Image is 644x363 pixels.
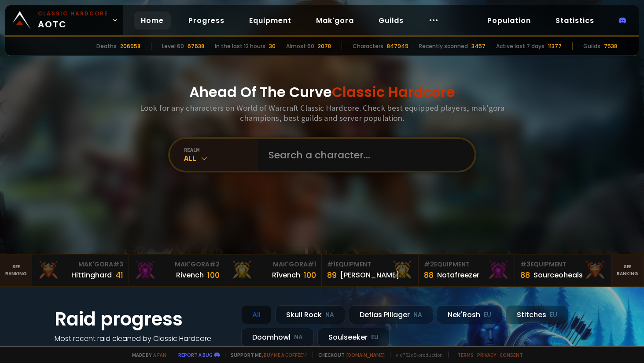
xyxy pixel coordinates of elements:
div: Equipment [424,260,509,269]
div: 67638 [188,42,204,50]
div: 100 [207,269,220,281]
a: Equipment [242,11,298,30]
div: Equipment [520,260,606,269]
a: #3Equipment88Sourceoheals [515,254,611,286]
span: AOTC [38,10,108,31]
span: Support me, [225,352,307,358]
span: Made by [127,352,166,358]
span: # 1 [327,260,335,269]
span: # 2 [210,260,220,269]
div: All [241,305,272,324]
div: Soulseeker [317,328,390,347]
input: Search a character... [263,139,464,171]
a: Statistics [548,11,601,30]
div: Skull Rock [275,305,345,324]
div: Almost 60 [286,42,314,50]
a: Mak'gora [309,11,361,30]
div: Equipment [327,260,412,269]
div: 88 [520,269,530,281]
a: Mak'Gora#3Hittinghard41 [32,254,129,286]
a: Terms [457,352,474,358]
a: Mak'Gora#2Rivench100 [129,254,225,286]
div: 2078 [318,42,331,50]
div: 89 [327,269,337,281]
a: Classic HardcoreAOTC [5,5,123,35]
div: Mak'Gora [37,260,123,269]
h3: Look for any characters on World of Warcraft Classic Hardcore. Check best equipped players, mak'g... [136,103,508,123]
div: Rîvench [272,269,300,281]
div: Characters [353,42,383,50]
h1: Ahead Of The Curve [189,82,455,103]
a: Mak'Gora#1Rîvench100 [225,254,322,286]
div: Rivench [176,269,204,281]
div: Stitches [506,305,568,324]
div: 206958 [120,42,140,50]
a: Home [134,11,171,30]
div: 7538 [604,42,617,50]
span: # 2 [424,260,434,269]
a: Progress [181,11,232,30]
a: #2Equipment88Notafreezer [419,254,515,286]
div: realm [184,146,258,153]
small: EU [550,311,557,319]
a: Buy me a coffee [264,352,307,358]
div: Deaths [96,42,117,50]
span: v. d752d5 - production [390,352,443,358]
a: [DOMAIN_NAME] [346,352,385,358]
span: # 3 [113,260,123,269]
h4: Most recent raid cleaned by Classic Hardcore guilds [55,333,231,355]
h1: Raid progress [55,305,231,333]
a: Seeranking [612,254,644,286]
span: # 1 [308,260,316,269]
div: Sourceoheals [534,269,583,281]
div: Nek'Rosh [437,305,502,324]
div: 847949 [387,42,408,50]
a: Privacy [477,352,496,358]
div: Recently scanned [419,42,468,50]
div: 41 [115,269,123,281]
div: [PERSON_NAME] [340,269,399,281]
a: Guilds [372,11,411,30]
span: Classic Hardcore [332,82,455,102]
small: NA [294,333,303,342]
small: EU [484,311,491,319]
a: Report a bug [178,352,213,358]
small: NA [325,311,334,319]
div: Level 60 [162,42,184,50]
div: 88 [424,269,434,281]
div: Notafreezer [437,269,479,281]
div: Mak'Gora [231,260,316,269]
a: Consent [500,352,523,358]
a: a fan [153,352,166,358]
div: 30 [269,42,276,50]
div: Active last 7 days [496,42,545,50]
div: In the last 12 hours [215,42,265,50]
div: 100 [304,269,316,281]
div: Doomhowl [241,328,314,347]
a: #1Equipment89[PERSON_NAME] [322,254,418,286]
span: # 3 [520,260,530,269]
div: Mak'Gora [134,260,220,269]
div: Hittinghard [71,269,112,281]
small: Classic Hardcore [38,10,108,18]
div: All [184,153,258,163]
div: Defias Pillager [349,305,433,324]
small: EU [371,333,379,342]
small: NA [413,311,422,319]
div: 11377 [548,42,562,50]
span: Checkout [313,352,385,358]
div: 3457 [471,42,486,50]
div: Guilds [583,42,600,50]
a: Population [480,11,538,30]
